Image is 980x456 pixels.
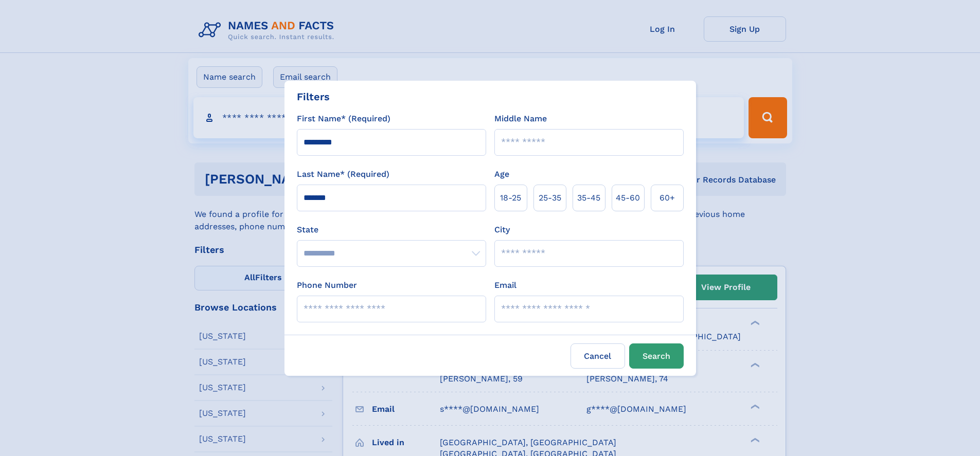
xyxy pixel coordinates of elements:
label: Last Name* (Required) [297,168,389,180]
button: Search [629,343,684,369]
span: 45‑60 [616,192,640,204]
span: 25‑35 [539,192,561,204]
label: Middle Name [494,113,547,125]
label: City [494,224,510,236]
span: 18‑25 [500,192,521,204]
label: First Name* (Required) [297,113,390,125]
span: 35‑45 [577,192,600,204]
div: Filters [297,89,330,104]
label: Age [494,168,509,180]
span: 60+ [660,192,675,204]
label: Cancel [571,343,625,369]
label: State [297,224,486,236]
label: Email [494,279,516,291]
label: Phone Number [297,279,357,291]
